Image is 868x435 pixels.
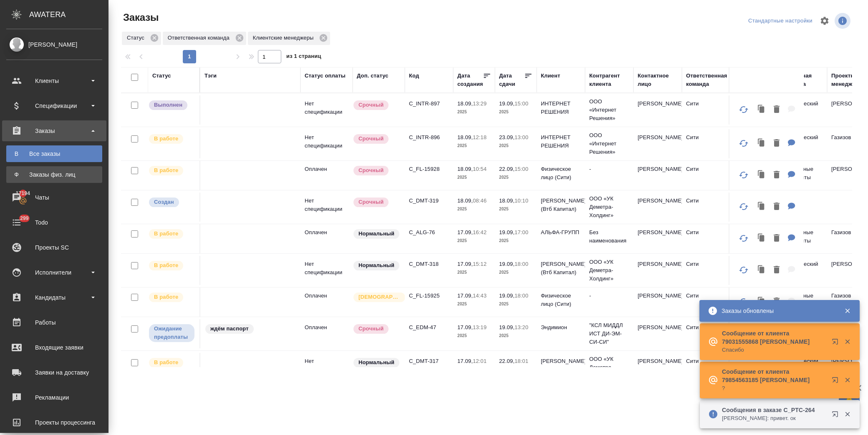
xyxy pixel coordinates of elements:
[541,197,581,213] p: [PERSON_NAME] (Втб Капитал)
[746,15,815,27] div: split button
[457,358,473,364] p: 17.09,
[515,100,528,107] p: 15:00
[300,192,353,222] td: Нет спецификации
[827,333,847,353] button: Открыть в новой вкладке
[770,101,784,118] button: Удалить
[358,135,384,143] p: Срочный
[541,72,560,80] div: Клиент
[754,135,770,152] button: Клонировать
[409,133,449,142] p: C_INTR-896
[839,410,856,418] button: Закрыть
[300,287,353,317] td: Оплачен
[473,134,487,140] p: 12:18
[499,205,532,213] p: 2025
[6,341,102,354] div: Входящие заявки
[473,100,487,107] p: 13:29
[541,323,581,332] p: Эндимион
[210,325,249,333] p: ждём паспорт
[154,166,178,175] p: В работе
[682,192,730,222] td: Сити
[734,228,754,248] button: Обновить
[770,198,784,215] button: Удалить
[15,214,34,222] span: 299
[358,166,384,175] p: Срочный
[457,261,473,267] p: 17.09,
[300,319,353,348] td: Оплачен
[734,133,754,153] button: Обновить
[770,167,784,184] button: Удалить
[457,134,473,140] p: 18.09,
[358,293,400,301] p: [DEMOGRAPHIC_DATA]
[589,97,629,122] p: ООО «Интернет Решения»
[6,291,102,304] div: Кандидаты
[754,198,770,215] button: Клонировать
[6,316,102,329] div: Работы
[457,324,473,330] p: 17.09,
[305,72,346,80] div: Статус оплаты
[6,125,102,137] div: Заказы
[154,101,182,109] p: Выполнен
[353,292,401,303] div: Выставляется автоматически для первых 3 заказов нового контактного лица. Особое внимание
[499,166,515,172] p: 22.09,
[515,292,528,299] p: 18:00
[722,307,832,315] div: Заказы обновлены
[499,173,532,182] p: 2025
[722,367,826,384] p: Сообщение от клиента 79854563185 [PERSON_NAME]
[6,366,102,379] div: Заявки на доставку
[10,170,98,179] div: Заказы физ. лиц
[353,260,401,271] div: Статус по умолчанию для стандартных заказов
[827,406,847,426] button: Открыть в новой вкладке
[499,261,515,267] p: 19.09,
[353,228,401,240] div: Статус по умолчанию для стандартных заказов
[734,197,754,217] button: Обновить
[148,357,195,368] div: Выставляет ПМ после принятия заказа от КМа
[457,166,473,172] p: 18.09,
[409,292,449,300] p: C_FL-15925
[353,133,401,145] div: Выставляется автоматически, если на указанный объем услуг необходимо больше времени в стандартном...
[457,237,491,245] p: 2025
[633,192,682,222] td: [PERSON_NAME]
[473,197,487,204] p: 08:46
[457,229,473,235] p: 17.09,
[541,100,581,116] p: ИНТЕРНЕТ РЕШЕНИЯ
[154,358,178,367] p: В работе
[541,357,581,374] p: [PERSON_NAME] (Втб Капитал)
[457,365,491,374] p: 2025
[2,412,106,433] a: Проекты процессинга
[300,224,353,253] td: Оплачен
[6,100,102,112] div: Спецификации
[633,161,682,190] td: [PERSON_NAME]
[722,406,826,414] p: Сообщения в заказе C_PTC-264
[770,135,784,152] button: Удалить
[515,261,528,267] p: 18:00
[633,95,682,125] td: [PERSON_NAME]
[204,323,296,335] div: ждём паспорт
[457,205,491,213] p: 2025
[734,260,754,280] button: Обновить
[457,300,491,308] p: 2025
[457,173,491,182] p: 2025
[473,358,487,364] p: 12:01
[6,416,102,429] div: Проекты процессинга
[154,230,178,238] p: В работе
[154,325,189,341] p: Ожидание предоплаты
[589,131,629,156] p: ООО «Интернет Решения»
[589,165,629,173] p: -
[253,34,317,42] p: Клиентские менеджеры
[148,197,195,208] div: Выставляется автоматически при создании заказа
[473,324,487,330] p: 13:19
[682,353,730,382] td: Сити
[499,358,515,364] p: 22.09,
[358,358,394,367] p: Нормальный
[734,100,754,120] button: Обновить
[499,229,515,235] p: 19.09,
[148,292,195,303] div: Выставляет ПМ после принятия заказа от КМа
[204,72,217,80] div: Тэги
[10,150,98,158] div: Все заказы
[499,108,532,116] p: 2025
[682,95,730,125] td: Сити
[248,32,331,45] div: Клиентские менеджеры
[515,358,528,364] p: 18:01
[148,165,195,176] div: Выставляет ПМ после принятия заказа от КМа
[409,100,449,108] p: C_INTR-897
